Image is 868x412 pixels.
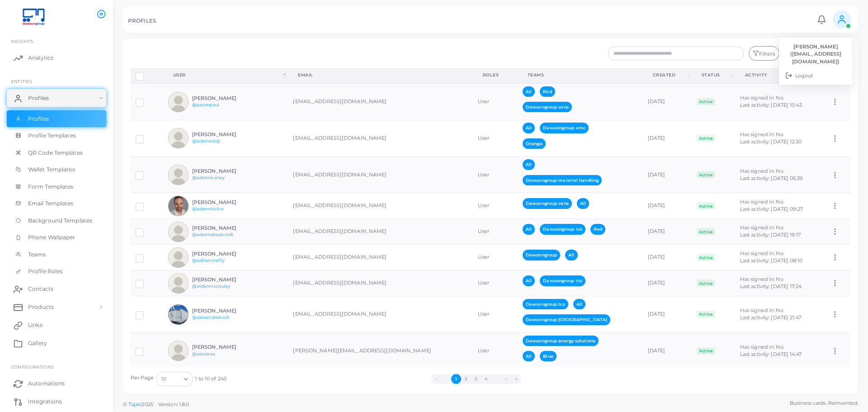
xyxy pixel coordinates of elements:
span: Orange [523,138,546,149]
span: Active [697,171,716,178]
td: [EMAIL_ADDRESS][DOMAIN_NAME] [288,120,472,156]
img: avatar [168,247,189,268]
span: Has signed in: No [740,224,783,231]
a: Tapni [128,401,142,407]
td: User [473,83,518,120]
td: [DATE] [643,83,692,120]
img: logo [8,9,58,25]
a: Background Templates [7,212,106,229]
a: Gallery [7,334,106,352]
h6: [PERSON_NAME] [192,308,259,314]
td: [DATE] [643,120,692,156]
span: Background Templates [28,217,92,225]
span: Dawsongroup tcs [540,224,585,234]
input: Search for option [167,374,180,384]
span: Has signed in: No [740,250,783,256]
td: [EMAIL_ADDRESS][DOMAIN_NAME] [288,270,472,296]
button: Go to last page [511,374,521,384]
a: @alexlees [192,351,215,356]
h6: [PERSON_NAME] [192,225,259,231]
td: User [473,296,518,333]
td: [EMAIL_ADDRESS][DOMAIN_NAME] [288,193,472,219]
h6: [PERSON_NAME] [192,199,259,205]
a: @aaronpaul [192,102,219,107]
h6: [PERSON_NAME] [192,168,259,174]
button: Go to next page [501,374,511,384]
a: Analytics [7,49,106,67]
td: User [473,333,518,369]
a: Profile Roles [7,263,106,280]
span: Has signed in: No [740,344,783,350]
td: [DATE] [643,296,692,333]
span: Last activity: [DATE] 17:24 [740,283,802,289]
a: Profiles [7,110,106,128]
span: Last activity: [DATE] 05:39 [740,175,803,181]
span: Active [697,135,716,142]
div: User [173,72,282,78]
span: Has signed in: No [740,199,783,205]
h6: [PERSON_NAME] [192,277,259,283]
span: Active [697,228,716,235]
a: @adrianoreilly [192,258,225,263]
a: Phone Wallpaper [7,229,106,246]
button: Filters [749,46,779,61]
a: Automations [7,374,106,393]
td: User [473,245,518,270]
a: Links [7,316,106,334]
span: Active [697,279,716,287]
span: 2025 [142,401,153,408]
img: avatar [168,92,189,112]
span: Phone Wallpaper [28,233,75,242]
span: Has signed in: No [740,307,783,313]
span: Analytics [28,54,53,62]
label: Per Page [131,374,154,382]
span: Logout [795,72,813,80]
h6: [PERSON_NAME] [192,344,259,350]
td: [DATE] [643,333,692,369]
td: [EMAIL_ADDRESS][DOMAIN_NAME] [288,245,472,270]
a: QR Code Templates [7,144,106,161]
span: Profiles [28,94,49,102]
span: INSIGHTS [11,38,33,44]
span: All [523,224,535,234]
a: Integrations [7,393,106,411]
span: Has signed in: No [740,131,783,137]
span: Contacts [28,285,53,293]
span: ENTITIES [11,79,32,84]
span: Integrations [28,398,62,406]
div: Status [702,72,729,78]
div: Teams [528,72,633,78]
a: @adamreaney [192,175,225,180]
span: Last activity: [DATE] 10:43 [740,102,802,108]
td: User [473,156,518,193]
span: Last activity: [DATE] 12:30 [740,138,802,145]
span: © [123,401,189,408]
span: Dawsongroup vans [523,102,572,112]
span: Profile Roles [28,267,62,275]
span: Email Templates [28,199,74,208]
span: Configurations [11,364,54,369]
span: Profiles [28,115,49,123]
span: Red [590,224,605,234]
span: All [523,275,535,286]
span: Red [540,86,555,97]
span: Last activity: [DATE] 21:47 [740,314,801,321]
td: [DATE] [643,156,692,193]
span: Blue [540,351,556,361]
img: avatar [168,304,189,325]
img: avatar [168,165,189,185]
td: [DATE] [643,193,692,219]
td: [EMAIL_ADDRESS][DOMAIN_NAME] [288,156,472,193]
td: [DATE] [643,270,692,296]
h6: [PERSON_NAME] [192,95,259,101]
h6: [PERSON_NAME] [192,251,259,257]
td: User [473,120,518,156]
span: Active [697,98,716,105]
a: Wallet Templates [7,161,106,178]
span: Links [28,321,42,329]
span: All [523,159,535,170]
span: Version: 1.8.0 [158,401,189,407]
span: All [523,351,535,361]
span: Dawsongroup [GEOGRAPHIC_DATA] [523,314,610,325]
ul: Pagination [226,374,726,384]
